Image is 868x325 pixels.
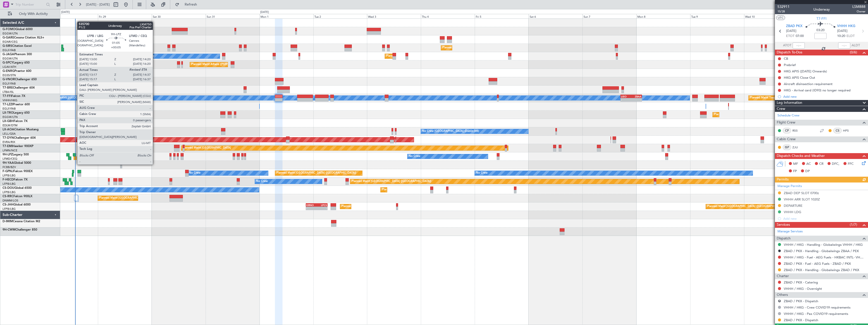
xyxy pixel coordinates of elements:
span: D-IMIM [3,220,13,223]
span: MF [793,161,798,167]
span: CS-DOU [3,187,14,190]
div: Underway [813,7,830,12]
span: ETOT [786,34,794,39]
a: EGGW/LTN [3,57,18,60]
a: LFPB/LBG [3,174,16,177]
button: Refresh [173,1,203,9]
div: KRNO [306,204,317,207]
div: Fri 5 [475,14,529,18]
span: Refresh [180,3,202,6]
a: ZBAD / PKX - Dispatch [784,299,818,303]
span: G-GARE [3,36,14,39]
a: CS-DOUGlobal 6500 [3,187,32,190]
div: Planned Maint [GEOGRAPHIC_DATA] ([GEOGRAPHIC_DATA]) [352,178,431,185]
div: Wed 3 [367,14,421,18]
a: 9H-CWMChallenger 850 [3,228,37,231]
div: Planned Maint [GEOGRAPHIC_DATA] ([GEOGRAPHIC_DATA]) [382,186,462,194]
a: LFPB/LBG [3,207,16,211]
div: Planned Maint Tianjin ([GEOGRAPHIC_DATA]) [750,94,809,102]
div: Planned Maint [GEOGRAPHIC_DATA] [183,144,231,152]
div: No Crew [476,169,488,177]
div: Tue 2 [313,14,367,18]
a: EGGW/LTN [3,115,18,119]
div: - [631,98,642,101]
span: LX-TRO [3,111,13,114]
a: ZJU [792,145,804,150]
div: Mon 1 [259,14,313,18]
span: T7-BRE [3,86,13,89]
div: Thu 4 [421,14,475,18]
a: VHHH / HKG - Crew COVID19 requirements [784,305,851,310]
span: G-SIRS [3,45,12,48]
div: - [306,207,317,210]
a: VHHH/HKG [3,98,17,102]
a: T7-EMIHawker 900XP [3,145,33,148]
span: Charter [777,273,789,279]
a: EVRA/RIX [3,140,15,144]
span: T7-EMI [3,145,12,148]
a: D-IMIMCessna Citation M2 [3,220,40,223]
span: T7-FFI [3,95,11,98]
input: Trip Number [15,1,45,8]
span: Leg Information [777,100,802,106]
a: F-GPNJFalcon 900EX [3,170,33,173]
span: Owner [852,9,865,14]
span: (0/6) [850,50,857,55]
div: Aircraft disinsection requirement [784,82,833,86]
span: G-SPCY [3,61,13,64]
div: - [317,207,327,210]
a: G-GARECessna Citation XLS+ [3,36,44,39]
span: Dispatch Checks and Weather [777,153,825,159]
a: VHHH / HKG - Pax COVID19 requirements [784,312,848,316]
a: LX-TROLegacy 650 [3,111,30,114]
span: Crew [777,106,785,112]
a: G-FOMOGlobal 6000 [3,28,33,31]
a: VHHH / HKG - Fuel - AEG Fuels - HKBAC INTL- VHHH / HKG [784,255,865,259]
a: G-ENRGPraetor 600 [3,70,31,73]
div: Sat 30 [152,14,206,18]
button: UTC [776,15,785,20]
span: Dispatch [777,236,791,241]
a: LFPB/LBG [3,182,16,186]
span: Others [777,292,788,298]
span: 9H-LPZ [3,153,13,156]
div: Fri 29 [98,14,152,18]
span: LX-AOA [3,128,14,131]
a: CS-JHHGlobal 6000 [3,203,31,206]
span: (1/7) [850,222,857,227]
span: G-ENRG [3,70,14,73]
span: [DATE] - [DATE] [86,2,110,7]
span: FFC [848,161,854,167]
div: [PERSON_NAME][GEOGRAPHIC_DATA] ([GEOGRAPHIC_DATA] Intl) [45,94,134,102]
span: DP [805,169,810,174]
span: CR [819,161,823,167]
a: FCBB/BZV [3,165,16,169]
span: G-FOMO [3,28,15,31]
a: G-VNORChallenger 650 [3,78,37,81]
span: 03:20 [816,28,824,33]
span: 532911 [777,4,790,9]
div: ISP [783,145,791,150]
span: AC [806,161,811,167]
span: Services [777,222,790,228]
span: 9H-CWM [3,228,15,231]
a: G-SIRSCitation Excel [3,45,32,48]
div: Planned Maint [GEOGRAPHIC_DATA] ([GEOGRAPHIC_DATA]) [99,194,179,202]
a: LTBA/ISL [3,90,14,94]
a: EGLF/FAB [3,48,16,52]
span: G-VNOR [3,78,15,81]
div: Planned Maint [GEOGRAPHIC_DATA] ([GEOGRAPHIC_DATA]) [341,203,421,210]
div: HKG APIS ([DATE] Onwards) [784,69,827,73]
div: - [621,98,631,101]
span: G-JAGA [3,53,14,56]
span: T7-DYN [3,136,14,139]
span: 15/28 [777,9,790,14]
div: Planned Maint Dusseldorf [714,111,747,118]
a: EGLF/FAB [3,82,16,86]
span: ELDT [847,34,855,39]
a: LFMD/CEQ [3,157,17,161]
div: Sat 6 [529,14,582,18]
a: T7-FFIFalcon 7X [3,95,25,98]
div: HKG - Arrival card (ID93) no longer required [784,88,851,92]
a: EGSS/STN [3,73,16,77]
